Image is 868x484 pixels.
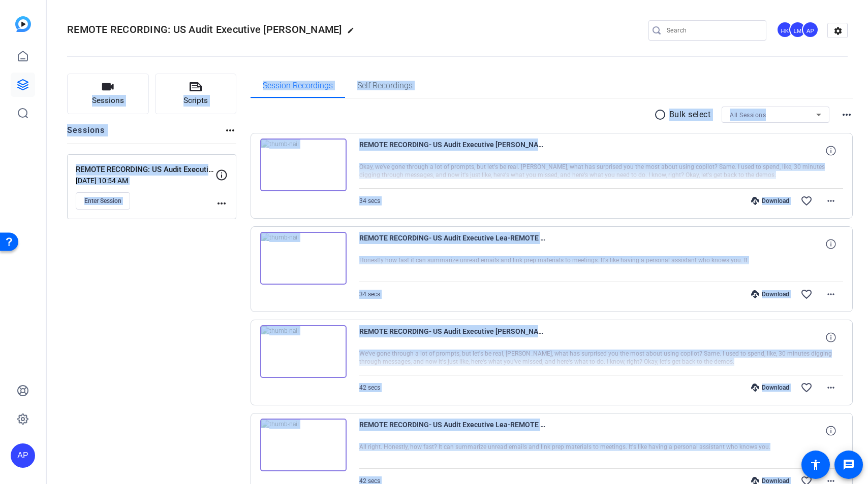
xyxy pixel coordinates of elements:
[800,288,813,300] mat-icon: favorite_border
[746,290,794,298] div: Download
[260,325,347,378] img: thumb-nail
[841,109,853,121] mat-icon: more_horiz
[263,82,333,90] span: Session Recordings
[746,197,794,205] div: Download
[76,164,215,176] p: REMOTE RECORDING: US Audit Executive Leadership Forum – AI Demo (2507-11723-CS)
[669,109,711,121] p: Bulk select
[777,21,794,39] ngx-avatar: Hakim Kabbaj
[76,192,130,210] button: Enter Session
[347,27,359,39] mat-icon: edit
[746,384,794,392] div: Download
[155,74,237,114] button: Scripts
[215,197,228,210] mat-icon: more_horiz
[800,382,813,394] mat-icon: favorite_border
[667,24,758,37] input: Search
[359,197,380,204] span: 34 secs
[825,195,837,207] mat-icon: more_horiz
[800,195,813,207] mat-icon: favorite_border
[67,74,149,114] button: Sessions
[359,232,547,256] span: REMOTE RECORDING- US Audit Executive Lea-REMOTE RECORDING- US Audit Executive Leadership Forum - ...
[843,459,855,471] mat-icon: message
[730,112,766,119] span: All Sessions
[76,177,215,185] p: [DATE] 10:54 AM
[359,291,380,298] span: 34 secs
[84,197,121,205] span: Enter Session
[260,232,347,285] img: thumb-nail
[810,459,822,471] mat-icon: accessibility
[828,23,848,39] mat-icon: settings
[67,23,342,36] span: REMOTE RECORDING: US Audit Executive [PERSON_NAME]
[357,82,413,90] span: Self Recordings
[359,325,547,350] span: REMOTE RECORDING- US Audit Executive [PERSON_NAME]-REMOTE RECORDING- US Audit Executive Leadershi...
[359,384,380,391] span: 42 secs
[825,288,837,300] mat-icon: more_horiz
[359,419,547,443] span: REMOTE RECORDING- US Audit Executive Lea-REMOTE RECORDING- US Audit Executive Leadership Forum - ...
[15,16,31,32] img: blue-gradient.svg
[802,21,820,39] ngx-avatar: Andrew Penziner
[777,21,793,38] div: HK
[11,443,35,468] div: AP
[260,139,347,191] img: thumb-nail
[183,95,208,107] span: Scripts
[224,124,236,136] mat-icon: more_horiz
[67,124,105,144] h2: Sessions
[825,382,837,394] mat-icon: more_horiz
[789,21,807,39] ngx-avatar: Lalo Moreno
[654,109,669,121] mat-icon: radio_button_unchecked
[359,139,547,163] span: REMOTE RECORDING- US Audit Executive [PERSON_NAME]-REMOTE RECORDING- US Audit Executive Leadershi...
[260,419,347,471] img: thumb-nail
[789,21,806,38] div: LM
[802,21,819,38] div: AP
[92,95,124,107] span: Sessions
